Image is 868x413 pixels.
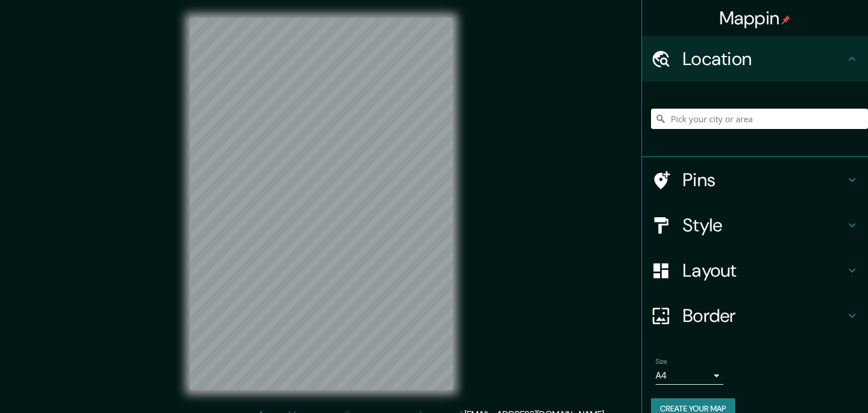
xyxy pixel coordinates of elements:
[656,357,667,367] label: Size
[642,203,868,248] div: Style
[190,18,453,390] canvas: Map
[642,157,868,203] div: Pins
[683,259,845,282] h4: Layout
[683,304,845,327] h4: Border
[683,48,845,70] h4: Location
[719,7,791,29] h4: Mappin
[642,293,868,338] div: Border
[683,169,845,191] h4: Pins
[651,109,868,129] input: Pick your city or area
[642,36,868,81] div: Location
[782,15,791,24] img: pin-icon.png
[683,214,845,236] h4: Style
[656,367,723,385] div: A4
[642,248,868,293] div: Layout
